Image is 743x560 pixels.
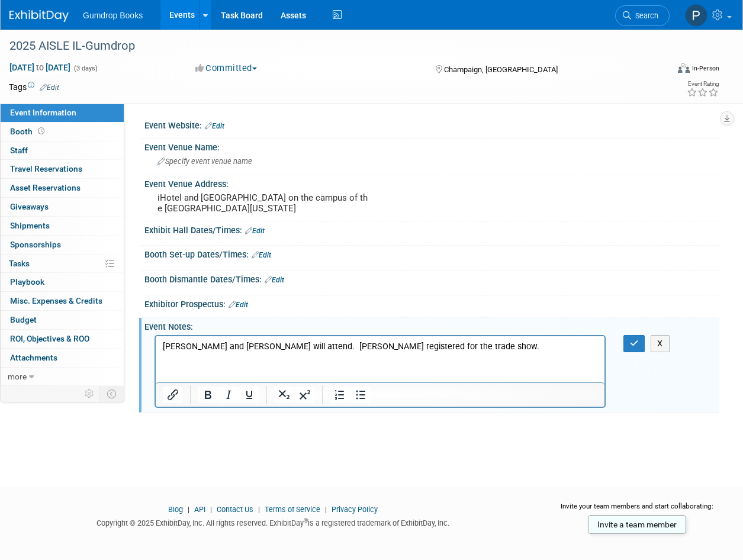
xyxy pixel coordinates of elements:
[1,141,124,160] a: Staff
[1,160,124,178] a: Travel Reservations
[207,505,215,514] span: |
[9,81,59,93] td: Tags
[36,127,47,136] span: Booth not reserved yet
[10,146,28,155] span: Staff
[1,123,124,141] a: Booth
[687,81,719,87] div: Event Rating
[10,221,50,230] span: Shipments
[144,221,719,237] div: Exhibit Hall Dates/Times:
[79,386,100,401] td: Personalize Event Tab Strip
[9,259,30,268] span: Tasks
[295,387,315,403] button: Superscript
[1,198,124,216] a: Giveaways
[678,63,690,73] img: Format-Inperson.png
[229,301,248,309] a: Edit
[10,127,47,136] span: Booth
[144,246,719,261] div: Booth Set-up Dates/Times:
[205,122,224,130] a: Edit
[73,65,98,72] span: (3 days)
[631,11,658,20] span: Search
[304,517,308,524] sup: ®
[10,202,49,211] span: Giveaways
[1,330,124,348] a: ROI, Objectives & ROO
[685,4,707,27] img: Pam Fitzgerald
[10,108,76,117] span: Event Information
[252,251,271,259] a: Edit
[1,292,124,310] a: Misc. Expenses & Credits
[9,10,69,22] img: ExhibitDay
[191,62,262,75] button: Committed
[10,353,57,362] span: Attachments
[144,318,719,333] div: Event Notes:
[144,117,719,132] div: Event Website:
[1,179,124,197] a: Asset Reservations
[10,315,37,324] span: Budget
[322,505,330,514] span: |
[144,295,719,311] div: Exhibitor Prospectus:
[5,36,659,57] div: 2025 AISLE IL-Gumdrop
[274,387,294,403] button: Subscript
[34,63,46,72] span: to
[10,277,44,287] span: Playbook
[651,335,670,352] button: X
[1,104,124,122] a: Event Information
[691,64,719,73] div: In-Person
[1,255,124,273] a: Tasks
[10,240,61,249] span: Sponsorships
[444,65,558,74] span: Champaign, [GEOGRAPHIC_DATA]
[10,334,89,343] span: ROI, Objectives & ROO
[156,336,604,382] iframe: Rich Text Area
[163,387,183,403] button: Insert/edit link
[217,505,253,514] a: Contact Us
[1,273,124,291] a: Playbook
[330,387,350,403] button: Numbered list
[1,349,124,367] a: Attachments
[332,505,378,514] a: Privacy Policy
[10,183,81,192] span: Asset Reservations
[615,5,670,26] a: Search
[265,505,320,514] a: Terms of Service
[100,386,124,401] td: Toggle Event Tabs
[157,192,371,214] pre: iHotel and [GEOGRAPHIC_DATA] on the campus of the [GEOGRAPHIC_DATA][US_STATE]
[555,501,720,519] div: Invite your team members and start collaborating:
[1,368,124,386] a: more
[144,139,719,153] div: Event Venue Name:
[218,387,239,403] button: Italic
[9,515,538,529] div: Copyright © 2025 ExhibitDay, Inc. All rights reserved. ExhibitDay is a registered trademark of Ex...
[239,387,259,403] button: Underline
[9,62,71,73] span: [DATE] [DATE]
[144,175,719,190] div: Event Venue Address:
[83,11,143,20] span: Gumdrop Books
[10,296,102,305] span: Misc. Expenses & Credits
[8,372,27,381] span: more
[194,505,205,514] a: API
[185,505,192,514] span: |
[1,311,124,329] a: Budget
[198,387,218,403] button: Bold
[255,505,263,514] span: |
[10,164,82,173] span: Travel Reservations
[1,236,124,254] a: Sponsorships
[1,217,124,235] a: Shipments
[350,387,371,403] button: Bullet list
[168,505,183,514] a: Blog
[157,157,252,166] span: Specify event venue name
[144,271,719,286] div: Booth Dismantle Dates/Times:
[616,62,719,79] div: Event Format
[588,515,686,534] a: Invite a team member
[245,227,265,235] a: Edit
[40,83,59,92] a: Edit
[265,276,284,284] a: Edit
